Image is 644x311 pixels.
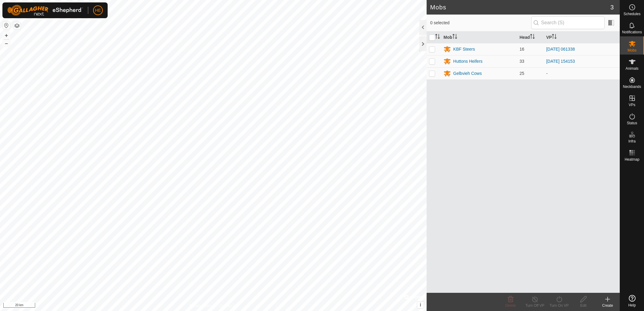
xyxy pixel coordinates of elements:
span: Status [627,121,637,125]
div: Gelbvieh Cows [453,70,482,77]
span: Heatmap [625,158,639,161]
button: – [3,40,10,47]
span: Animals [626,67,639,70]
button: i [417,302,424,308]
th: Mob [441,32,517,43]
th: VP [544,32,620,43]
div: Edit [571,303,595,308]
a: Privacy Policy [189,303,212,309]
button: + [3,32,10,39]
span: 16 [519,47,524,52]
a: Help [620,293,644,309]
button: Reset Map [3,22,10,29]
p-sorticon: Activate to sort [530,35,535,40]
div: KBF Steers [453,46,475,52]
p-sorticon: Activate to sort [552,35,557,40]
p-sorticon: Activate to sort [435,35,440,40]
a: [DATE] 061338 [546,47,575,52]
span: 33 [519,59,524,64]
span: 25 [519,71,524,76]
span: i [420,302,421,307]
a: Contact Us [219,303,237,309]
span: 3 [610,3,614,12]
span: Mobs [628,48,636,52]
button: Map Layers [13,22,21,29]
div: Huttons Heifers [453,58,482,65]
a: [DATE] 154153 [546,59,575,64]
span: Delete [505,303,516,308]
img: Gallagher Logo [7,5,83,16]
div: Create [595,303,620,308]
p-sorticon: Activate to sort [452,35,457,40]
span: VPs [629,103,635,107]
span: Schedules [623,12,640,16]
td: - [544,67,620,79]
span: Help [628,303,636,307]
h2: Mobs [430,4,610,11]
span: Neckbands [623,85,641,89]
span: Infra [628,139,636,143]
input: Search (S) [531,16,605,29]
div: Turn Off VP [523,303,547,308]
div: Turn On VP [547,303,571,308]
span: 0 selected [430,20,531,26]
th: Head [517,32,544,43]
span: Notifications [622,30,642,34]
span: HE [95,7,101,14]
